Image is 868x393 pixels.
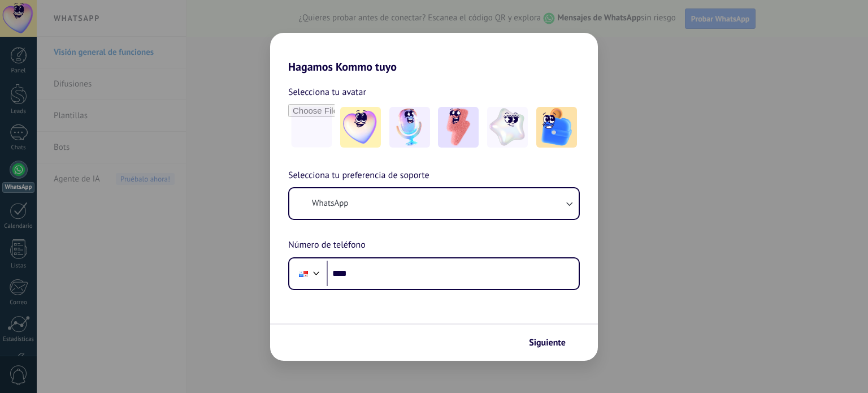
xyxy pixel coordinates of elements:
img: -1.jpeg [340,107,381,148]
span: WhatsApp [312,198,348,209]
span: Selecciona tu preferencia de soporte [288,169,429,183]
img: -4.jpeg [487,107,528,148]
span: Selecciona tu avatar [288,85,366,100]
div: Panama: + 507 [293,262,314,286]
button: WhatsApp [289,188,579,219]
button: Siguiente [524,333,581,352]
span: Siguiente [529,339,566,347]
img: -3.jpeg [438,107,479,148]
img: -2.jpeg [389,107,430,148]
h2: Hagamos Kommo tuyo [270,33,598,74]
span: Número de teléfono [288,238,366,253]
img: -5.jpeg [536,107,577,148]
